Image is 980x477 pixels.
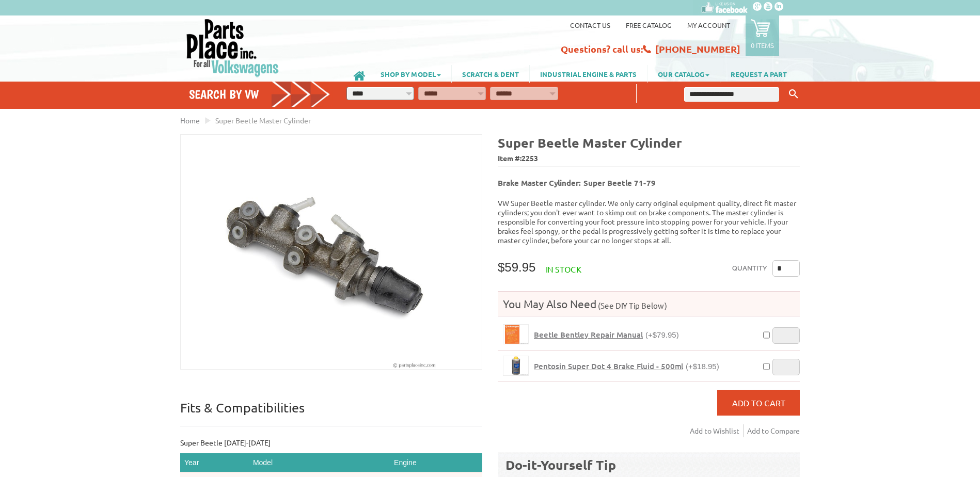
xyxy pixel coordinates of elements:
img: Parts Place Inc! [185,18,280,77]
button: Keyword Search [786,86,801,103]
span: (+$18.95) [686,362,719,371]
span: In stock [546,264,581,274]
p: Super Beetle [DATE]-[DATE] [180,437,482,448]
a: Free Catalog [626,21,672,29]
button: Add to Cart [717,390,800,416]
span: Item #: [498,151,800,166]
h4: Search by VW [189,87,330,102]
a: Beetle Bentley Repair Manual(+$79.95) [534,330,679,340]
a: SCRATCH & DENT [452,65,529,83]
span: Beetle Bentley Repair Manual [534,329,643,340]
a: Home [180,116,200,125]
label: Quantity [732,260,767,277]
a: Pentosin Super Dot 4 Brake Fluid - 500ml(+$18.95) [534,361,719,371]
a: INDUSTRIAL ENGINE & PARTS [530,65,647,83]
img: Beetle Bentley Repair Manual [503,325,528,344]
img: Pentosin Super Dot 4 Brake Fluid - 500ml [503,356,528,375]
b: Super Beetle Master Cylinder [498,134,682,151]
p: 0 items [751,41,774,50]
a: REQUEST A PART [720,65,797,83]
a: Add to Compare [747,424,800,437]
span: Super Beetle Master Cylinder [215,116,311,125]
p: VW Super Beetle master cylinder. We only carry original equipment quality, direct fit master cyli... [498,198,800,245]
b: Do-it-Yourself Tip [505,456,616,473]
th: Model [249,453,390,472]
h4: You May Also Need [498,297,800,311]
th: Engine [390,453,482,472]
a: Contact us [570,21,610,29]
a: Beetle Bentley Repair Manual [503,324,529,344]
a: SHOP BY MODEL [370,65,451,83]
span: $59.95 [498,260,535,274]
span: (See DIY Tip Below) [596,300,667,310]
span: 2253 [521,153,538,163]
span: (+$79.95) [645,330,679,339]
th: Year [180,453,249,472]
a: My Account [687,21,730,29]
p: Fits & Compatibilities [180,400,482,427]
span: Add to Cart [732,397,785,408]
img: Super Beetle Master Cylinder [181,135,482,369]
a: OUR CATALOG [647,65,720,83]
b: Brake Master Cylinder: Super Beetle 71-79 [498,178,656,188]
a: Add to Wishlist [690,424,744,437]
a: 0 items [746,15,779,56]
a: Pentosin Super Dot 4 Brake Fluid - 500ml [503,356,529,376]
span: Pentosin Super Dot 4 Brake Fluid - 500ml [534,361,683,371]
